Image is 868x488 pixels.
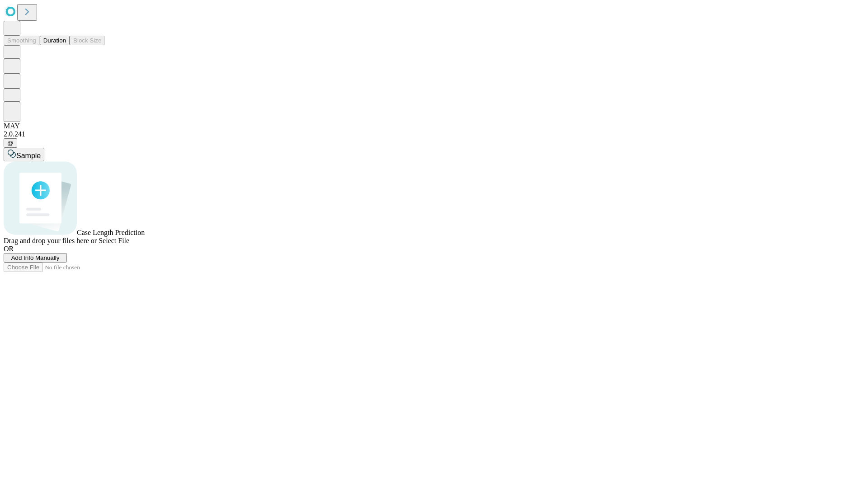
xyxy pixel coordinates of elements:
[7,140,14,146] span: @
[4,122,864,130] div: MAY
[99,237,129,244] span: Select File
[4,138,17,148] button: @
[40,36,70,45] button: Duration
[11,254,60,261] span: Add Info Manually
[4,253,67,263] button: Add Info Manually
[4,237,97,244] span: Drag and drop your files here or
[4,148,44,161] button: Sample
[70,36,105,45] button: Block Size
[4,245,14,253] span: OR
[77,229,145,236] span: Case Length Prediction
[4,130,864,138] div: 2.0.241
[4,36,40,45] button: Smoothing
[16,152,41,160] span: Sample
